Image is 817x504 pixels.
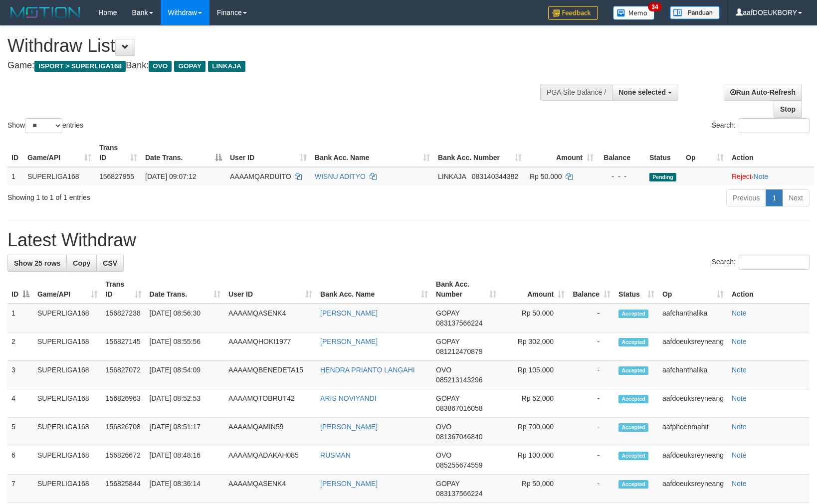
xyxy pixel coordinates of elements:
[224,475,316,503] td: AAAAMQASENK4
[7,275,33,304] th: ID: activate to sort column descending
[33,418,102,446] td: SUPERLIGA168
[320,394,377,402] a: ARIS NOVIYANDI
[66,255,97,272] a: Copy
[436,461,482,469] span: Copy 085255674559 to clipboard
[208,61,245,72] span: LINKAJA
[320,451,351,459] a: RUSMAN
[436,490,482,498] span: Copy 083137566224 to clipboard
[99,172,134,180] span: 156827955
[618,310,648,318] span: Accepted
[141,139,226,167] th: Date Trans.: activate to sort column descending
[436,423,451,431] span: OVO
[569,418,614,446] td: -
[102,418,146,446] td: 156826708
[102,333,146,361] td: 156827145
[732,423,747,431] a: Note
[149,61,172,72] span: OVO
[500,333,569,361] td: Rp 302,000
[438,172,466,180] span: LINKAJA
[230,172,291,180] span: AAAAMQARDUITO
[146,475,224,503] td: [DATE] 08:36:14
[618,366,648,375] span: Accepted
[712,118,810,133] label: Search:
[436,309,459,317] span: GOPAY
[569,304,614,333] td: -
[754,172,769,180] a: Note
[724,84,802,101] a: Run Auto-Refresh
[7,61,535,71] h4: Game: Bank:
[726,189,766,206] a: Previous
[436,366,451,374] span: OVO
[728,275,810,304] th: Action
[569,333,614,361] td: -
[500,304,569,333] td: Rp 50,000
[146,361,224,389] td: [DATE] 08:54:09
[315,172,366,180] a: WISNU ADITYO
[670,6,720,19] img: panduan.png
[569,361,614,389] td: -
[569,275,614,304] th: Balance: activate to sort column ascending
[224,389,316,418] td: AAAAMQTOBRUT42
[226,139,311,167] th: User ID: activate to sort column ascending
[224,333,316,361] td: AAAAMQHOKI1977
[102,446,146,475] td: 156826672
[618,480,648,489] span: Accepted
[732,366,747,374] a: Note
[500,475,569,503] td: Rp 50,000
[14,259,60,267] span: Show 25 rows
[645,139,682,167] th: Status
[33,446,102,475] td: SUPERLIGA168
[33,361,102,389] td: SUPERLIGA168
[102,389,146,418] td: 156826963
[320,309,378,317] a: [PERSON_NAME]
[7,188,333,202] div: Showing 1 to 1 of 1 entries
[618,423,648,432] span: Accepted
[500,361,569,389] td: Rp 105,000
[7,36,535,56] h1: Withdraw List
[682,139,728,167] th: Op: activate to sort column ascending
[320,423,378,431] a: [PERSON_NAME]
[146,389,224,418] td: [DATE] 08:52:53
[728,139,814,167] th: Action
[500,389,569,418] td: Rp 52,000
[432,275,500,304] th: Bank Acc. Number: activate to sort column ascending
[712,255,810,270] label: Search:
[648,2,661,11] span: 34
[614,275,658,304] th: Status: activate to sort column ascending
[472,172,518,180] span: Copy 083140344382 to clipboard
[618,395,648,403] span: Accepted
[146,275,224,304] th: Date Trans.: activate to sort column ascending
[7,230,810,250] h1: Latest Withdraw
[618,452,648,460] span: Accepted
[224,275,316,304] th: User ID: activate to sort column ascending
[102,304,146,333] td: 156827238
[7,475,33,503] td: 7
[782,189,810,206] a: Next
[436,337,459,345] span: GOPAY
[96,255,124,272] a: CSV
[7,446,33,475] td: 6
[766,189,783,206] a: 1
[34,61,126,72] span: ISPORT > SUPERLIGA168
[7,139,23,167] th: ID
[658,418,728,446] td: aafphoenmanit
[7,118,83,133] label: Show entries
[146,446,224,475] td: [DATE] 08:48:16
[25,118,62,133] select: Showentries
[102,275,146,304] th: Trans ID: activate to sort column ascending
[436,319,482,327] span: Copy 083137566224 to clipboard
[436,433,482,441] span: Copy 081367046840 to clipboard
[434,139,526,167] th: Bank Acc. Number: activate to sort column ascending
[436,376,482,384] span: Copy 085213143296 to clipboard
[33,475,102,503] td: SUPERLIGA168
[33,304,102,333] td: SUPERLIGA168
[618,338,648,346] span: Accepted
[732,451,747,459] a: Note
[23,167,95,185] td: SUPERLIGA168
[658,389,728,418] td: aafdoeuksreyneang
[613,6,655,20] img: Button%20Memo.svg
[95,139,141,167] th: Trans ID: activate to sort column ascending
[649,173,676,181] span: Pending
[23,139,95,167] th: Game/API: activate to sort column ascending
[320,337,378,345] a: [PERSON_NAME]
